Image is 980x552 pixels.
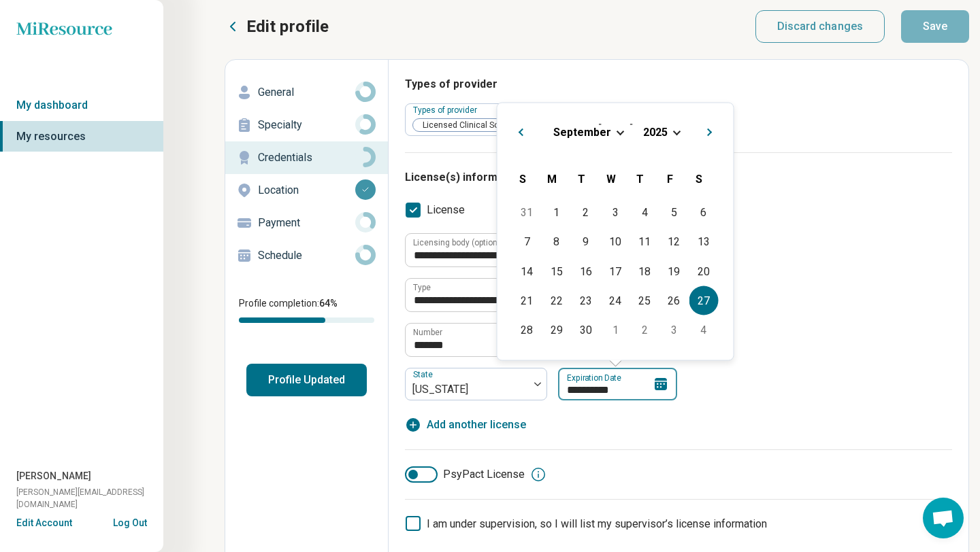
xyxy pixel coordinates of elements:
span: T [636,172,644,185]
button: September [553,124,612,139]
div: Choose Saturday, September 27th, 2025 [689,286,718,315]
a: Credentials [225,141,388,174]
h3: Types of provider [405,76,952,92]
div: Month September, 2025 [512,198,718,345]
div: Choose Tuesday, September 9th, 2025 [571,227,600,256]
button: Previous Month [508,120,530,141]
div: Choose Wednesday, September 10th, 2025 [600,227,630,256]
label: State [413,370,436,379]
label: Number [413,328,442,337]
span: September [553,125,611,138]
a: Payment [225,207,388,239]
div: Choose Date [497,103,734,361]
button: Log Out [113,516,147,527]
div: Choose Saturday, September 20th, 2025 [689,256,718,286]
div: Choose Tuesday, September 16th, 2025 [571,256,600,286]
div: Choose Tuesday, September 23rd, 2025 [571,286,600,315]
span: [PERSON_NAME] [16,469,91,483]
div: Choose Monday, September 22nd, 2025 [542,286,571,315]
div: Choose Saturday, September 13th, 2025 [689,227,718,256]
div: Choose Thursday, September 11th, 2025 [630,227,659,256]
div: Choose Monday, September 15th, 2025 [542,256,571,286]
p: General [258,84,355,101]
div: Choose Sunday, September 21st, 2025 [512,286,542,315]
p: Schedule [258,247,355,264]
div: Choose Friday, September 5th, 2025 [659,198,689,227]
div: Choose Thursday, September 18th, 2025 [630,256,659,286]
p: Payment [258,215,355,231]
div: Profile completion: [225,288,388,331]
a: Location [225,174,388,207]
div: Choose Thursday, October 2nd, 2025 [630,315,659,345]
div: Choose Wednesday, September 24th, 2025 [600,286,630,315]
h2: [DATE] [508,120,723,139]
div: Choose Saturday, September 6th, 2025 [689,198,718,227]
label: Types of provider [413,105,480,115]
span: License [427,202,465,218]
span: Licensed Clinical Social Worker (LCSW) [413,119,576,132]
a: Schedule [225,239,388,272]
button: Next Month [701,120,723,141]
div: Choose Thursday, September 25th, 2025 [630,286,659,315]
div: Choose Wednesday, September 17th, 2025 [600,256,630,286]
div: Choose Tuesday, September 2nd, 2025 [571,198,600,227]
div: Choose Friday, September 19th, 2025 [659,256,689,286]
div: Choose Sunday, September 14th, 2025 [512,256,542,286]
button: Edit Account [16,516,72,530]
span: W [606,172,616,185]
div: Choose Friday, September 26th, 2025 [659,286,689,315]
input: credential.licenses.0.name [406,279,689,311]
button: Profile Updated [246,364,367,396]
span: 64 % [319,298,338,309]
button: 2025 [642,124,668,139]
span: T [578,172,585,185]
label: PsyPact License [405,466,525,483]
p: Specialty [258,117,355,133]
span: 2025 [643,125,668,138]
span: I am under supervision, so I will list my supervisor’s license information [427,517,767,530]
div: Choose Sunday, September 7th, 2025 [512,227,542,256]
label: Licensing body (optional) [413,239,507,247]
button: Edit profile [225,16,329,37]
h3: License(s) information [405,169,952,186]
a: General [225,76,388,109]
div: Choose Wednesday, October 1st, 2025 [600,315,630,345]
p: Location [258,182,355,199]
button: Add another license [405,417,526,433]
span: F [667,172,673,185]
span: Add another license [427,417,526,433]
button: Discard changes [755,10,885,43]
label: Type [413,283,431,292]
div: Profile completion [239,317,374,323]
div: Choose Saturday, October 4th, 2025 [689,315,718,345]
p: Edit profile [246,16,329,37]
div: Choose Sunday, August 31st, 2025 [512,198,542,227]
div: Choose Friday, October 3rd, 2025 [659,315,689,345]
div: Open chat [923,498,964,538]
div: Choose Monday, September 29th, 2025 [542,315,571,345]
p: Credentials [258,150,355,166]
div: Choose Friday, September 12th, 2025 [659,227,689,256]
div: Choose Wednesday, September 3rd, 2025 [600,198,630,227]
button: Save [901,10,969,43]
span: S [696,172,702,185]
span: [PERSON_NAME][EMAIL_ADDRESS][DOMAIN_NAME] [16,486,163,511]
div: Choose Tuesday, September 30th, 2025 [571,315,600,345]
div: Choose Monday, September 1st, 2025 [542,198,571,227]
a: Specialty [225,109,388,141]
div: Choose Monday, September 8th, 2025 [542,227,571,256]
span: M [547,172,557,185]
div: Choose Thursday, September 4th, 2025 [630,198,659,227]
span: S [519,172,526,185]
div: Choose Sunday, September 28th, 2025 [512,315,542,345]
